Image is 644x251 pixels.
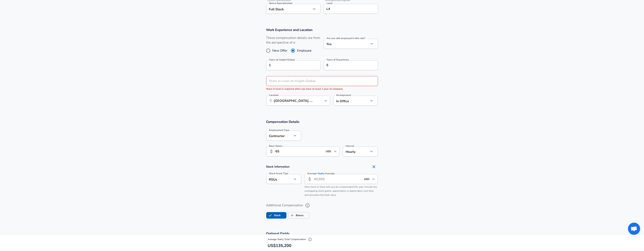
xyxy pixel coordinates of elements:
[269,2,293,4] label: Select Specialization
[268,238,313,241] span: Average Yearly Total Compensation
[336,94,351,96] label: Arrangement
[266,212,274,219] span: Stock
[266,87,343,90] span: Years in level is required when you have at least 1 year at company
[273,48,288,53] span: New Offer
[266,36,320,45] label: These compensation details are from the perspective of a:
[266,212,286,219] button: StockStock
[266,76,369,86] input: 1
[276,147,324,156] input: 100,000
[346,145,354,147] label: Interval
[266,28,378,32] h3: Work Experience and Location
[266,119,378,124] h3: Compensation Details
[363,176,371,182] input: USD
[266,231,378,236] h3: Optional Fields
[266,131,292,141] div: Contractor
[371,176,376,182] button: Open
[324,39,369,49] div: Yes
[288,212,304,219] label: Bonus
[324,60,369,70] input: 7
[304,185,377,197] span: How much in stock will you be compensated this year. Include any overlapping stock grants, apprec...
[304,202,311,209] button: help
[628,223,640,235] div: Open chat
[269,129,290,131] label: Employment Type
[314,174,362,184] input: 40,000
[327,2,333,4] label: Level
[266,163,378,171] h4: Stock Information
[332,149,338,154] button: Open
[266,212,281,219] label: Stock
[325,148,333,155] input: USD
[333,96,363,106] div: In Office
[266,174,292,184] div: RSUs
[269,145,282,147] label: Base Salary
[269,94,279,96] label: Location
[266,60,312,70] input: 0
[326,6,376,12] input: L3
[370,163,378,171] button: Remove Section
[307,172,335,175] label: Average Average
[266,4,312,14] div: Full Stack
[288,212,296,219] span: Bonus
[327,37,365,39] label: Are you still employed in this role?
[317,172,325,175] span: Yearly
[323,98,329,104] button: Open
[343,147,369,156] div: Hourly
[288,212,309,219] button: BonusBonus
[297,48,312,53] span: Employee
[307,236,313,242] button: Explain Total Compensation
[327,58,349,61] label: Years of Experience
[269,172,288,175] label: Stock Grant Type
[266,202,378,209] label: Additional Compensation
[269,58,295,61] label: Years at Insight Global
